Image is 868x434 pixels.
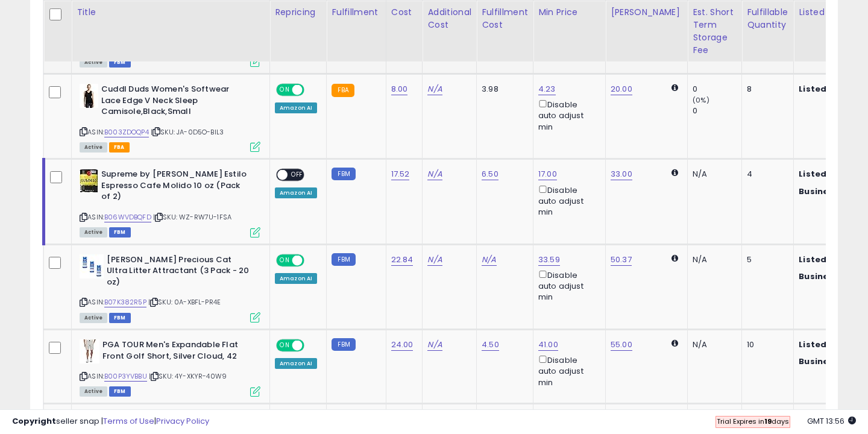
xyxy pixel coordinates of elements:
[156,415,209,427] a: Privacy Policy
[693,339,732,350] div: N/A
[80,227,107,237] span: All listings currently available for purchase on Amazon
[107,254,253,291] b: [PERSON_NAME] Precious Cat Ultra Litter Attractant (3 Pack - 20 oz)
[482,84,524,95] div: 3.98
[102,339,249,365] b: PGA TOUR Men's Expandable Flat Front Golf Short, Silver Cloud, 42
[80,84,98,108] img: 41F2+02QAkL._SL40_.jpg
[693,254,732,265] div: N/A
[427,168,442,180] a: N/A
[109,313,131,323] span: FBM
[693,5,737,56] div: Est. Short Term Storage Fee
[332,168,355,180] small: FBM
[275,358,317,369] div: Amazon AI
[275,5,321,18] div: Repricing
[303,341,322,351] span: OFF
[482,168,498,180] a: 6.50
[80,57,107,68] span: All listings currently available for purchase on Amazon
[799,186,865,197] b: Business Price:
[538,353,596,388] div: Disable auto adjust min
[799,83,854,95] b: Listed Price:
[427,5,471,31] div: Additional Cost
[275,273,317,284] div: Amazon AI
[303,85,322,95] span: OFF
[332,253,355,266] small: FBM
[332,338,355,351] small: FBM
[747,254,784,265] div: 5
[538,5,600,18] div: Min Price
[391,83,408,95] a: 8.00
[80,339,260,395] div: ASIN:
[611,254,632,266] a: 50.37
[391,5,418,18] div: Cost
[277,85,292,95] span: ON
[80,10,260,66] div: ASIN:
[77,5,265,18] div: Title
[80,386,107,397] span: All listings currently available for purchase on Amazon
[153,212,231,222] span: | SKU: WZ-RW7U-1FSA
[104,212,151,222] a: B06WVDBQFD
[427,254,442,266] a: N/A
[427,339,442,351] a: N/A
[332,84,354,97] small: FBA
[104,371,147,382] a: B00P3YVBBU
[80,254,260,321] div: ASIN:
[148,297,221,307] span: | SKU: 0A-XBFL-PR4E
[538,98,596,133] div: Disable auto adjust min
[12,416,209,427] div: seller snap | |
[275,102,317,113] div: Amazon AI
[101,169,248,206] b: Supreme by [PERSON_NAME] Estilo Espresso Cafe Molido 10 oz (Pack of 2)
[717,417,789,426] span: Trial Expires in days
[693,95,709,105] small: (0%)
[538,268,596,303] div: Disable auto adjust min
[149,371,227,381] span: | SKU: 4Y-XKYR-40W9
[427,83,442,95] a: N/A
[538,254,560,266] a: 33.59
[288,170,307,180] span: OFF
[104,297,146,307] a: B07K382R5P
[391,168,410,180] a: 17.52
[611,339,632,351] a: 55.00
[799,168,854,180] b: Listed Price:
[482,254,496,266] a: N/A
[747,84,784,95] div: 8
[80,254,104,278] img: 41dJX5W5qDL._SL40_.jpg
[807,415,856,427] span: 2025-08-16 13:56 GMT
[538,339,558,351] a: 41.00
[332,5,380,18] div: Fulfillment
[693,169,732,180] div: N/A
[151,127,224,137] span: | SKU: JA-0D5O-BIL3
[303,255,322,265] span: OFF
[747,169,784,180] div: 4
[538,183,596,218] div: Disable auto adjust min
[611,83,632,95] a: 20.00
[611,168,632,180] a: 33.00
[80,313,107,323] span: All listings currently available for purchase on Amazon
[799,356,865,367] b: Business Price:
[80,169,98,193] img: 51byIvIWj-L._SL40_.jpg
[693,84,741,95] div: 0
[277,255,292,265] span: ON
[109,386,131,397] span: FBM
[109,142,130,153] span: FBA
[109,227,131,237] span: FBM
[80,339,99,363] img: 31mxjaJinRL._SL40_.jpg
[275,187,317,198] div: Amazon AI
[101,84,248,121] b: Cuddl Duds Women's Softwear Lace Edge V Neck Sleep Camisole,Black,Small
[799,271,865,282] b: Business Price:
[611,5,682,18] div: [PERSON_NAME]
[747,5,788,31] div: Fulfillable Quantity
[80,169,260,236] div: ASIN:
[693,105,741,116] div: 0
[391,339,414,351] a: 24.00
[747,339,784,350] div: 10
[799,254,854,265] b: Listed Price:
[799,339,854,350] b: Listed Price:
[80,142,107,153] span: All listings currently available for purchase on Amazon
[538,168,557,180] a: 17.00
[482,5,528,31] div: Fulfillment Cost
[109,57,131,68] span: FBM
[12,415,56,427] strong: Copyright
[482,339,499,351] a: 4.50
[80,84,260,151] div: ASIN:
[671,169,678,177] i: Calculated using Dynamic Max Price.
[764,417,772,426] b: 19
